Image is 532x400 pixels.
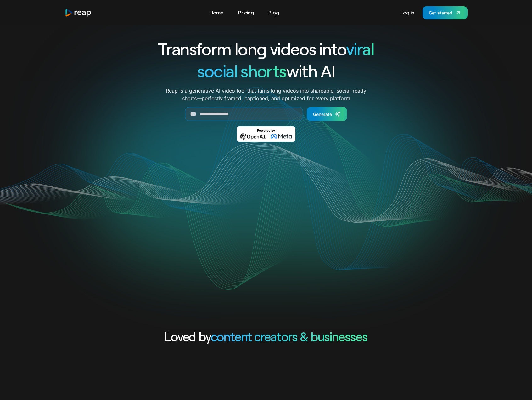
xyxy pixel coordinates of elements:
a: home [65,9,92,17]
a: Blog [265,8,282,18]
span: content creators & businesses [211,329,368,344]
video: Your browser does not support the video tag. [139,151,393,278]
a: Home [206,8,227,18]
div: Generate [313,111,332,117]
a: Generate [307,107,347,121]
div: Get started [429,9,452,16]
img: Powered by OpenAI & Meta [237,126,295,142]
form: Generate Form [135,107,397,121]
p: Reap is a generative AI video tool that turns long videos into shareable, social-ready shorts—per... [166,87,366,102]
a: Log in [397,8,417,18]
a: Get started [423,6,468,19]
a: Pricing [235,8,257,18]
h1: Transform long videos into [135,38,397,60]
h1: with AI [135,60,397,82]
span: social shorts [197,60,286,81]
span: viral [346,38,374,59]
